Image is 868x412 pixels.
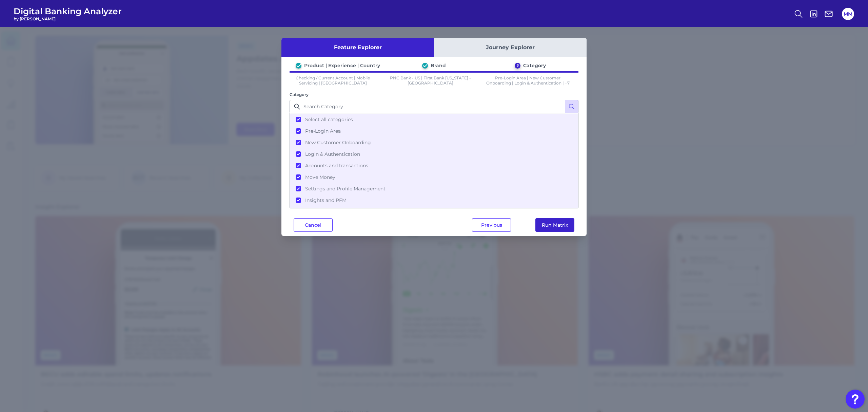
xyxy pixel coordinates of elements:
[281,38,434,57] button: Feature Explorer
[290,194,578,206] button: Insights and PFM
[304,62,380,69] div: Product | Experience | Country
[305,163,368,169] span: Accounts and transactions
[485,75,571,86] p: Pre-Login Area | New Customer Onboarding | Login & Authentication | +7
[290,75,376,86] p: Checking / Current Account | Mobile Servicing | [GEOGRAPHIC_DATA]
[290,114,578,125] button: Select all categories
[14,16,122,21] span: by [PERSON_NAME]
[434,38,587,57] button: Journey Explorer
[305,174,335,180] span: Move Money
[290,160,578,171] button: Accounts and transactions
[290,125,578,137] button: Pre-Login Area
[305,116,353,123] span: Select all categories
[290,171,578,183] button: Move Money
[290,183,578,194] button: Settings and Profile Management
[290,137,578,148] button: New Customer Onboarding
[472,218,511,232] button: Previous
[305,197,347,203] span: Insights and PFM
[515,63,520,69] div: 3
[846,390,865,409] button: Open Resource Center
[305,151,360,157] span: Login & Authentication
[305,186,386,192] span: Settings and Profile Management
[290,206,578,218] button: Alerts
[294,218,333,232] button: Cancel
[523,62,546,69] div: Category
[290,100,578,113] input: Search Category
[290,92,309,97] label: Category
[305,128,341,134] span: Pre-Login Area
[842,8,854,20] button: MM
[535,218,574,232] button: Run Matrix
[431,62,446,69] div: Brand
[14,6,122,16] span: Digital Banking Analyzer
[387,75,474,86] p: PNC Bank - US | First Bank [US_STATE] - [GEOGRAPHIC_DATA]
[305,139,371,146] span: New Customer Onboarding
[290,148,578,160] button: Login & Authentication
